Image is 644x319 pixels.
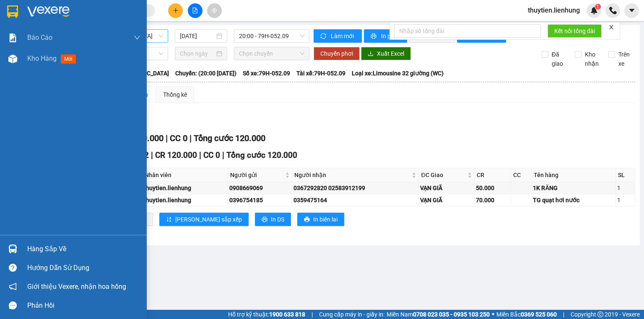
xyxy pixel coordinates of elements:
div: 1 [617,183,634,193]
span: CC 0 [203,150,220,160]
button: downloadXuất Excel [361,47,411,60]
img: warehouse-icon [8,244,17,253]
span: printer [304,216,310,223]
span: sync [320,33,327,40]
button: sort-ascending[PERSON_NAME] sắp xếp [159,213,249,226]
span: Tổng cước 120.000 [226,150,297,160]
div: 1K RĂNG [533,183,614,193]
span: Người gửi [230,170,283,180]
img: icon-new-feature [590,7,598,14]
span: CC 0 [170,133,187,143]
span: Báo cáo [27,32,52,43]
span: ⚪️ [492,313,494,316]
div: Thống kê [163,90,187,99]
th: CR [475,168,511,182]
span: Loại xe: Limousine 32 giường (WC) [352,69,444,78]
span: | [190,133,192,143]
span: file-add [192,8,198,13]
span: Tổng cước 120.000 [194,133,265,143]
span: Tài xế: 79H-052.09 [296,69,345,78]
div: 0359475164 [293,196,418,205]
span: printer [262,216,267,223]
span: CR 120.000 [155,150,197,160]
button: caret-down [624,3,639,18]
img: phone-icon [609,7,617,14]
span: 1 [596,4,599,10]
span: | [166,133,168,143]
span: Kho hàng [27,54,57,62]
span: thuytien.lienhung [521,5,587,15]
span: aim [211,8,217,13]
span: Chọn chuyến [239,47,305,60]
strong: 0369 525 060 [521,311,557,318]
span: download [368,51,374,57]
button: aim [207,3,222,18]
span: Người nhận [294,170,410,180]
div: 0396754185 [229,196,291,205]
div: 50.000 [476,183,509,193]
th: Tên hàng [532,168,616,182]
img: logo-vxr [7,5,18,18]
input: Nhập số tổng đài [394,24,541,38]
strong: 1900 633 818 [269,311,305,318]
span: | [151,150,153,160]
div: TG quạt hơi nước [533,196,614,205]
span: sort-ascending [166,216,172,223]
button: printerIn phơi [364,29,407,43]
span: Kết nối tổng đài [554,26,595,36]
div: Hàng sắp về [27,243,140,255]
div: Phản hồi [27,299,140,312]
span: Miền Nam [387,310,490,319]
span: close [608,24,614,30]
strong: 0708 023 035 - 0935 103 250 [413,311,490,318]
span: Kho nhận [582,50,602,68]
button: syncLàm mới [314,29,362,43]
span: Làm mới [331,31,355,41]
span: 20:00 - 79H-052.09 [239,30,305,42]
div: 0908669069 [229,183,291,193]
span: | [563,310,564,319]
div: Hướng dẫn sử dụng [27,262,140,274]
img: warehouse-icon [8,54,17,63]
img: solution-icon [8,33,17,42]
div: 0367292820 02583912199 [293,183,418,193]
span: [PERSON_NAME] sắp xếp [175,215,242,224]
div: VẠN GIÃ [420,183,473,193]
div: thuytien.lienhung [144,196,226,205]
span: mới [61,54,76,64]
span: | [222,150,224,160]
th: SL [616,168,635,182]
th: CC [511,168,532,182]
div: 1 [617,196,634,205]
span: notification [9,283,17,291]
button: Chuyển phơi [314,47,360,60]
button: file-add [188,3,203,18]
span: ĐC Giao [421,170,466,180]
span: | [312,310,313,319]
span: down [134,34,140,41]
span: Giới thiệu Vexere, nhận hoa hồng [27,281,126,292]
span: In DS [271,215,284,224]
span: Trên xe [615,50,636,68]
span: Xuất Excel [377,49,404,58]
span: | [199,150,201,160]
div: thuytien.lienhung [144,183,226,193]
div: 70.000 [476,196,509,205]
button: printerIn biên lai [297,213,344,226]
span: Miền Bắc [496,310,557,319]
span: plus [173,8,179,13]
span: copyright [597,311,603,317]
span: In biên lai [313,215,338,224]
button: printerIn DS [255,213,291,226]
input: Chọn ngày [180,49,214,58]
button: plus [168,3,183,18]
span: Hỗ trợ kỹ thuật: [228,310,305,319]
span: Đã giao [548,50,569,68]
button: Kết nối tổng đài [548,24,602,38]
sup: 1 [595,4,601,10]
span: caret-down [628,7,636,14]
input: 14/09/2025 [180,31,214,41]
span: Cung cấp máy in - giấy in: [319,310,384,319]
span: In phơi [381,31,400,41]
span: Chuyến: (20:00 [DATE]) [175,69,236,78]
